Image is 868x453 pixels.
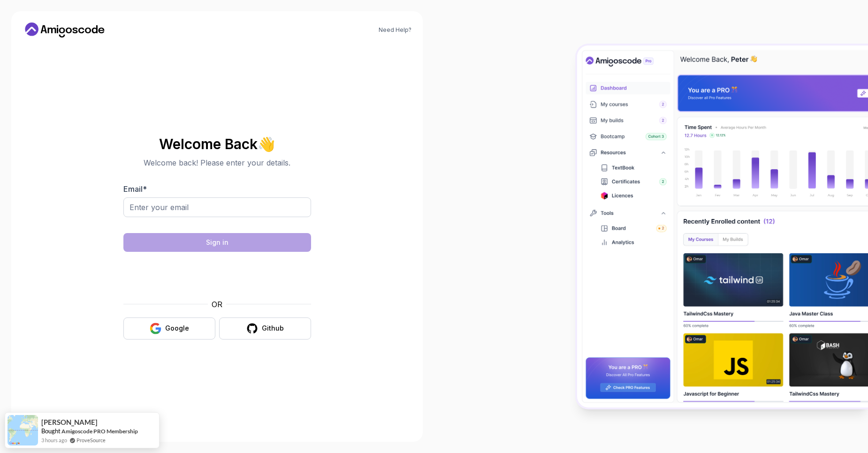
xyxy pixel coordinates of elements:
[123,317,215,340] button: Google
[123,157,311,168] p: Welcome back! Please enter your details.
[123,233,311,252] button: Sign in
[258,136,275,151] span: 👋
[212,299,222,310] p: OR
[41,436,67,444] span: 3 hours ago
[41,418,98,426] span: [PERSON_NAME]
[577,45,868,408] img: Amigoscode Dashboard
[76,437,106,443] a: ProveSource
[8,415,38,445] img: provesource social proof notification image
[206,238,228,247] div: Sign in
[379,26,411,34] a: Need Help?
[262,324,284,333] div: Github
[123,184,147,194] label: Email *
[23,23,107,38] a: Home link
[41,427,61,435] span: Bought
[123,197,311,217] input: Enter your email
[146,257,288,293] iframe: Widget que contiene una casilla de verificación para el desafío de seguridad de hCaptcha
[123,136,311,151] h2: Welcome Back
[219,317,311,340] button: Github
[165,324,189,333] div: Google
[61,428,138,435] a: Amigoscode PRO Membership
